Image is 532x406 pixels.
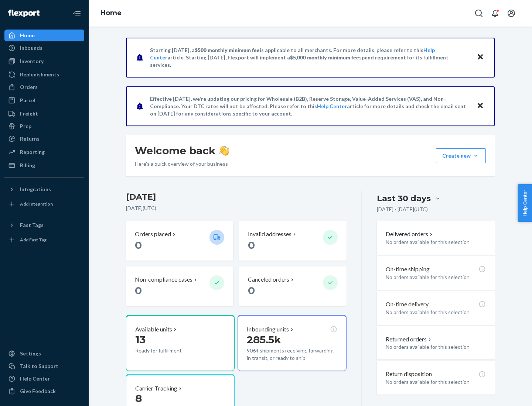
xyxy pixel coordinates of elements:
[386,309,486,316] p: No orders available for this selection
[150,95,470,117] p: Effective [DATE], we're updating our pricing for Wholesale (B2B), Reserve Storage, Value-Added Se...
[20,32,35,39] div: Home
[248,239,255,251] span: 0
[195,47,260,53] span: $500 monthly minimum fee
[248,284,255,297] span: 0
[126,204,347,212] p: [DATE] ( UTC )
[4,385,84,397] button: Give Feedback
[475,101,485,111] button: Close
[135,347,204,354] p: Ready for fulfillment
[4,219,84,231] button: Fast Tags
[247,347,337,362] p: 9064 shipments receiving, forwarding, in transit, or ready to ship
[20,135,40,142] div: Returns
[135,230,171,238] p: Orders placed
[135,160,229,168] p: Here’s a quick overview of your business
[4,94,84,106] a: Parcel
[247,325,289,334] p: Inbounding units
[4,42,84,54] a: Inbounds
[4,198,84,210] a: Add Integration
[518,184,532,222] button: Help Center
[20,110,38,117] div: Freight
[135,239,142,251] span: 0
[150,47,470,69] p: Starting [DATE], a is applicable to all merchants. For more details, please refer to this article...
[377,206,428,213] p: [DATE] - [DATE] ( UTC )
[135,275,192,284] p: Non-compliance cases
[386,370,432,378] p: Return disposition
[219,145,229,156] img: hand-wave emoji
[20,58,44,65] div: Inventory
[20,97,35,104] div: Parcel
[135,333,146,346] span: 13
[126,315,235,371] button: Available units13Ready for fulfillment
[471,6,486,21] button: Open Search Box
[488,6,502,21] button: Open notifications
[126,266,233,306] button: Non-compliance cases 0
[135,325,172,334] p: Available units
[20,186,51,193] div: Integrations
[248,275,289,284] p: Canceled orders
[20,388,56,395] div: Give Feedback
[4,55,84,67] a: Inventory
[386,273,486,281] p: No orders available for this selection
[386,300,429,309] p: On-time delivery
[436,148,486,163] button: Create new
[4,30,84,41] a: Home
[20,350,41,357] div: Settings
[20,221,44,229] div: Fast Tags
[4,81,84,93] a: Orders
[239,221,346,261] button: Invalid addresses 0
[8,10,40,17] img: Flexport logo
[126,221,233,261] button: Orders placed 0
[247,333,281,346] span: 285.5k
[20,201,53,207] div: Add Integration
[386,378,486,386] p: No orders available for this selection
[20,375,50,382] div: Help Center
[386,265,430,273] p: On-time shipping
[386,335,433,344] button: Returned orders
[4,373,84,385] a: Help Center
[135,144,229,157] h1: Welcome back
[4,360,84,372] a: Talk to Support
[20,362,58,370] div: Talk to Support
[20,44,42,52] div: Inbounds
[95,3,127,24] ol: breadcrumbs
[475,52,485,63] button: Close
[100,9,122,17] a: Home
[20,71,59,78] div: Replenishments
[4,159,84,171] a: Billing
[20,123,31,130] div: Prep
[386,238,486,246] p: No orders available for this selection
[4,133,84,145] a: Returns
[248,230,291,238] p: Invalid addresses
[4,146,84,158] a: Reporting
[386,230,434,238] button: Delivered orders
[20,162,35,169] div: Billing
[4,234,84,246] a: Add Fast Tag
[4,108,84,120] a: Freight
[504,6,519,21] button: Open account menu
[290,54,359,61] span: $5,000 monthly minimum fee
[135,384,177,393] p: Carrier Tracking
[4,183,84,195] button: Integrations
[4,69,84,80] a: Replenishments
[135,392,142,405] span: 8
[386,343,486,351] p: No orders available for this selection
[317,103,347,109] a: Help Center
[4,120,84,132] a: Prep
[20,148,45,156] div: Reporting
[20,237,47,243] div: Add Fast Tag
[239,266,346,306] button: Canceled orders 0
[20,83,38,91] div: Orders
[238,315,346,371] button: Inbounding units285.5k9064 shipments receiving, forwarding, in transit, or ready to ship
[135,284,142,297] span: 0
[377,193,431,204] div: Last 30 days
[126,191,347,203] h3: [DATE]
[69,6,84,21] button: Close Navigation
[4,348,84,359] a: Settings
